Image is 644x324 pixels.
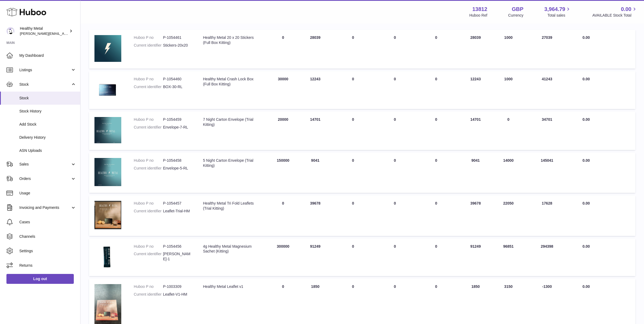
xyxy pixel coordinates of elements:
[544,6,572,18] a: 3,964.79 Total sales
[19,122,76,127] span: Add Stock
[299,153,331,193] td: 9041
[163,77,192,82] dd: P-1054460
[494,153,523,193] td: 14000
[134,35,163,40] dt: Huboo P no
[523,239,571,276] td: 294398
[94,201,121,229] img: product image
[203,35,261,45] div: Healthy Metal 20 x 20 Stickers (Full Box Kitting)
[19,148,76,153] span: ASN Uploads
[163,84,192,89] dd: BOX-30-RL
[583,117,590,122] span: 0.00
[523,112,571,150] td: 34701
[457,153,494,193] td: 9041
[435,158,437,163] span: 0
[435,201,437,205] span: 0
[163,125,192,130] dd: Envelope-7-RL
[299,195,331,236] td: 39678
[375,30,415,69] td: 0
[583,77,590,81] span: 0.00
[523,195,571,236] td: 17628
[134,251,163,262] dt: Current identifier
[203,201,261,211] div: Healthy Metal Tri Fold Leaflets (Trial Kitting)
[472,6,487,13] strong: 13812
[331,112,375,150] td: 0
[203,117,261,127] div: 7 Night Carton Envelope (Trial Kitting)
[19,205,71,210] span: Invoicing and Payments
[134,209,163,214] dt: Current identifier
[508,13,524,18] div: Currency
[375,71,415,109] td: 0
[457,239,494,276] td: 91249
[331,239,375,276] td: 0
[523,153,571,193] td: 145041
[435,284,437,289] span: 0
[267,153,299,193] td: 150000
[592,13,638,18] span: AVAILABLE Stock Total
[583,201,590,205] span: 0.00
[94,158,121,186] img: product image
[469,13,487,18] div: Huboo Ref
[94,117,121,143] img: product image
[375,112,415,150] td: 0
[331,153,375,193] td: 0
[331,195,375,236] td: 0
[19,135,76,140] span: Delivery History
[267,195,299,236] td: 0
[457,71,494,109] td: 12243
[19,220,76,225] span: Cases
[299,112,331,150] td: 14701
[20,31,108,36] span: [PERSON_NAME][EMAIL_ADDRESS][DOMAIN_NAME]
[19,234,76,239] span: Channels
[435,77,437,81] span: 0
[134,77,163,82] dt: Huboo P no
[435,244,437,248] span: 0
[134,117,163,122] dt: Huboo P no
[94,35,121,62] img: product image
[544,6,565,13] span: 3,964.79
[19,263,76,268] span: Returns
[512,6,523,13] strong: GBP
[592,6,638,18] a: 0.00 AVAILABLE Stock Total
[134,244,163,249] dt: Huboo P no
[494,195,523,236] td: 22050
[203,244,261,254] div: 4g Healthy Metal Magnesium Sachet (Kitting)
[494,30,523,69] td: 1000
[163,158,192,163] dd: P-1054458
[583,158,590,163] span: 0.00
[94,77,121,102] img: product image
[19,82,71,87] span: Stock
[494,112,523,150] td: 0
[435,35,437,40] span: 0
[457,195,494,236] td: 39678
[583,35,590,40] span: 0.00
[134,166,163,171] dt: Current identifier
[19,53,76,58] span: My Dashboard
[19,96,76,101] span: Stock
[163,35,192,40] dd: P-1054461
[331,30,375,69] td: 0
[267,30,299,69] td: 0
[163,201,192,206] dd: P-1054457
[494,71,523,109] td: 1000
[134,125,163,130] dt: Current identifier
[19,191,76,196] span: Usage
[583,244,590,248] span: 0.00
[375,239,415,276] td: 0
[523,30,571,69] td: 27039
[299,71,331,109] td: 12243
[523,71,571,109] td: 41243
[621,6,631,13] span: 0.00
[435,117,437,122] span: 0
[494,239,523,276] td: 96851
[267,112,299,150] td: 20000
[134,84,163,89] dt: Current identifier
[299,239,331,276] td: 91249
[6,274,74,284] a: Log out
[163,43,192,48] dd: Stickers-20x20
[163,209,192,214] dd: Leaflet-Trial-HM
[134,284,163,289] dt: Huboo P no
[375,153,415,193] td: 0
[267,239,299,276] td: 300000
[299,30,331,69] td: 28039
[163,244,192,249] dd: P-1054456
